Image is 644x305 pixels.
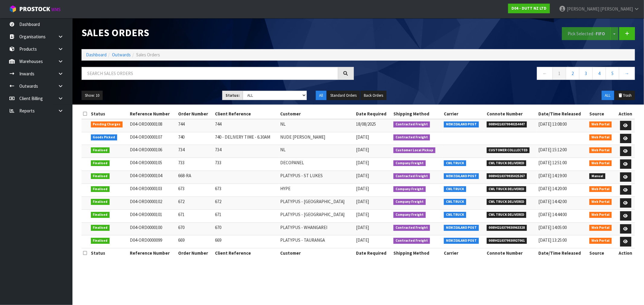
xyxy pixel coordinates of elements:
[177,132,213,145] td: 740
[177,119,213,132] td: 744
[86,52,107,58] a: Dashboard
[363,67,635,82] nav: Page navigation
[537,109,588,119] th: Date/Time Released
[213,235,279,248] td: 669
[589,147,612,153] span: Web Portal
[136,52,160,58] span: Sales Orders
[444,160,466,166] span: CWL TRUCK
[356,134,369,140] span: [DATE]
[91,173,110,179] span: Finalised
[128,109,176,119] th: Reference Number
[444,121,479,127] span: NEW ZEALAND POST
[89,248,129,258] th: Status
[279,197,354,209] td: PLATYPUS - [GEOGRAPHIC_DATA]
[602,91,614,100] button: ALL
[112,52,131,58] a: Outwards
[589,225,612,231] span: Web Portal
[538,225,567,230] span: [DATE] 14:05:00
[213,209,279,222] td: 671
[393,147,435,153] span: Customer Local Pickup
[279,158,354,171] td: DECOPANEL
[485,109,537,119] th: Connote Number
[487,160,527,166] span: CWL TRUCK DELIVERED
[360,91,386,100] button: Back Orders
[588,248,616,258] th: Source
[589,121,612,127] span: Web Portal
[279,222,354,235] td: PLATYPUS - WHANGAREI
[487,199,527,205] span: CWL TRUCK DELIVERED
[279,171,354,184] td: PLATYPUS - ST LUKES
[485,248,537,258] th: Connote Number
[91,199,110,205] span: Finalised
[91,160,110,166] span: Finalised
[538,186,567,191] span: [DATE] 14:20:00
[442,109,485,119] th: Carrier
[128,222,176,235] td: D04-ORD0000100
[487,121,527,127] span: 00894210379940254447
[537,67,553,80] a: ←
[82,27,354,38] h1: Sales Orders
[279,248,354,258] th: Customer
[213,145,279,158] td: 734
[177,209,213,222] td: 671
[128,119,176,132] td: D04-ORD0000108
[392,248,442,258] th: Shipping Method
[213,158,279,171] td: 733
[393,121,430,127] span: Contracted Freight
[538,173,567,178] span: [DATE] 14:19:00
[356,237,369,243] span: [DATE]
[128,184,176,197] td: D04-ORD0000103
[89,109,129,119] th: Status
[538,199,567,204] span: [DATE] 14:42:00
[589,238,612,244] span: Web Portal
[619,67,635,80] a: →
[128,158,176,171] td: D04-ORD0000105
[487,238,527,244] span: 00894210379930927061
[508,4,550,13] a: D04 - DUTT NZ LTD
[177,222,213,235] td: 670
[91,238,110,244] span: Finalised
[487,225,527,231] span: 00894210379930963328
[616,109,635,119] th: Action
[91,212,110,218] span: Finalised
[356,225,369,230] span: [DATE]
[279,109,354,119] th: Customer
[356,186,369,191] span: [DATE]
[128,145,176,158] td: D04-ORD0000106
[444,212,466,218] span: CWL TRUCK
[393,225,430,231] span: Contracted Freight
[567,6,599,12] span: [PERSON_NAME]
[354,248,392,258] th: Date Required
[279,145,354,158] td: NL
[393,238,430,244] span: Contracted Freight
[213,109,279,119] th: Client Reference
[128,132,176,145] td: D04-ORD0000107
[279,184,354,197] td: HYPE
[589,134,612,140] span: Web Portal
[553,67,566,80] a: 1
[487,186,527,192] span: CWL TRUCK DELIVERED
[82,67,338,80] input: Search sales orders
[316,91,326,100] button: All
[177,248,213,258] th: Order Number
[91,147,110,153] span: Finalised
[444,199,466,205] span: CWL TRUCK
[356,199,369,204] span: [DATE]
[91,225,110,231] span: Finalised
[91,121,123,127] span: Pending Charges
[579,67,593,80] a: 3
[82,91,103,100] button: Show: 10
[213,197,279,209] td: 672
[177,158,213,171] td: 733
[444,186,466,192] span: CWL TRUCK
[213,184,279,197] td: 673
[392,109,442,119] th: Shipping Method
[19,5,50,13] span: ProStock
[51,7,61,12] small: WMS
[128,209,176,222] td: D04-ORD0000101
[393,134,430,140] span: Contracted Freight
[177,171,213,184] td: 668-RA
[444,238,479,244] span: NEW ZEALAND POST
[538,147,567,152] span: [DATE] 15:12:00
[356,173,369,178] span: [DATE]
